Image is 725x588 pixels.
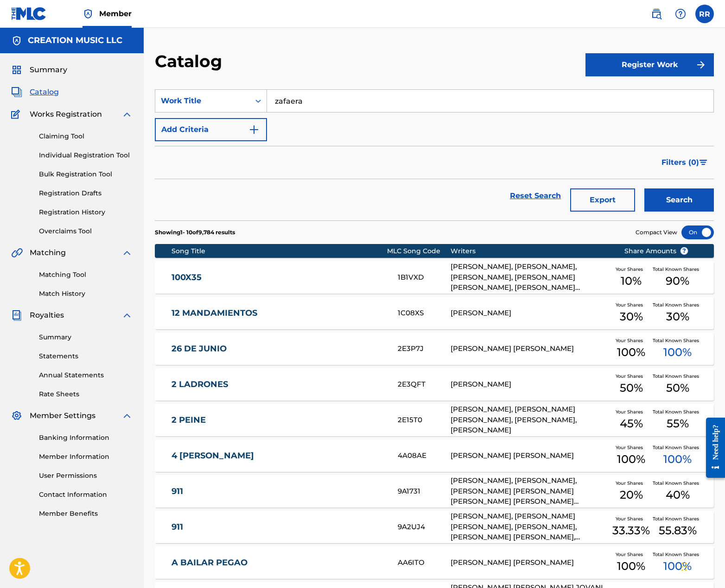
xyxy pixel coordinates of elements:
span: Total Known Shares [653,444,703,451]
span: Share Amounts [624,246,688,256]
img: expand [121,310,133,321]
a: 2 LADRONES [172,379,385,390]
div: [PERSON_NAME] [451,379,610,390]
a: SummarySummary [11,64,67,75]
a: Summary [39,332,133,342]
div: 2E15T0 [398,415,451,425]
div: [PERSON_NAME], [PERSON_NAME] [PERSON_NAME], [PERSON_NAME], [PERSON_NAME] [451,404,610,436]
h5: CREATION MUSIC LLC [28,35,122,46]
span: Your Shares [616,551,647,558]
span: 100 % [663,558,692,575]
a: Individual Registration Tool [39,150,133,160]
span: Total Known Shares [653,373,703,380]
div: 4A08AE [398,450,451,461]
a: 911 [172,486,385,497]
a: 4 [PERSON_NAME] [172,450,385,461]
span: 30 % [620,308,643,325]
span: 33.33 % [612,522,650,539]
iframe: Chat Widget [679,544,725,588]
span: Total Known Shares [653,408,703,415]
a: Member Benefits [39,509,133,519]
div: [PERSON_NAME], [PERSON_NAME], [PERSON_NAME] [PERSON_NAME] [PERSON_NAME] [PERSON_NAME] [PERSON_NAM... [451,475,610,507]
div: [PERSON_NAME] [PERSON_NAME] [451,557,610,568]
span: Compact View [636,228,677,237]
span: 100 % [617,558,645,575]
span: 10 % [621,273,642,289]
span: 50 % [620,380,643,396]
span: Your Shares [616,515,647,522]
img: Matching [11,247,23,258]
a: Match History [39,289,133,299]
span: 45 % [620,415,643,432]
a: Reset Search [505,186,566,206]
a: Statements [39,351,133,361]
span: 40 % [666,487,690,503]
span: Royalties [30,310,64,321]
h2: Catalog [155,51,227,72]
span: 100 % [617,451,645,468]
span: Works Registration [30,109,102,120]
img: search [651,8,662,19]
span: Total Known Shares [653,266,703,273]
img: 9d2ae6d4665cec9f34b9.svg [248,124,260,135]
span: Your Shares [616,408,647,415]
div: User Menu [695,5,714,23]
span: Filters ( 0 ) [661,157,699,168]
a: Banking Information [39,433,133,443]
span: Member [99,8,132,19]
img: Catalog [11,87,22,98]
img: expand [121,247,133,258]
span: Your Shares [616,480,647,487]
span: Your Shares [616,266,647,273]
span: Summary [30,64,67,75]
p: Showing 1 - 10 of 9,784 results [155,228,235,237]
div: Writers [451,246,610,256]
a: Claiming Tool [39,131,133,141]
a: A BAILAR PEGAO [172,557,385,568]
a: Contact Information [39,490,133,500]
div: [PERSON_NAME], [PERSON_NAME] [PERSON_NAME], [PERSON_NAME], [PERSON_NAME] [PERSON_NAME], [PERSON_N... [451,511,610,543]
span: Total Known Shares [653,301,703,308]
div: 2E3QFT [398,379,451,390]
div: 1B1VXD [398,272,451,283]
img: Accounts [11,35,22,46]
span: Your Shares [616,373,647,380]
span: ? [680,247,688,255]
a: CatalogCatalog [11,87,59,98]
div: Drag [681,553,687,581]
button: Register Work [585,53,714,76]
span: 100 % [663,344,692,361]
span: 20 % [620,487,643,503]
a: Bulk Registration Tool [39,169,133,179]
img: Member Settings [11,410,22,421]
a: Public Search [647,5,666,23]
div: Help [671,5,690,23]
img: filter [700,160,707,165]
div: 2E3P7J [398,344,451,354]
span: 100 % [617,344,645,361]
span: 30 % [666,308,689,325]
form: Search Form [155,89,714,220]
div: Work Title [161,95,244,106]
div: Song Title [172,246,387,256]
span: Total Known Shares [653,515,703,522]
button: Add Criteria [155,118,267,141]
img: Works Registration [11,109,23,120]
img: Royalties [11,310,22,321]
div: [PERSON_NAME] [PERSON_NAME] [451,450,610,461]
div: 9A2UJ4 [398,522,451,532]
div: 9A1731 [398,486,451,497]
iframe: Resource Center [699,411,725,485]
span: Total Known Shares [653,337,703,344]
a: 26 DE JUNIO [172,344,385,354]
div: 1C08XS [398,308,451,319]
a: Rate Sheets [39,389,133,399]
span: Total Known Shares [653,480,703,487]
span: Catalog [30,87,59,98]
img: Summary [11,64,22,75]
span: 90 % [666,273,689,289]
img: Top Rightsholder [83,8,94,19]
div: [PERSON_NAME], [PERSON_NAME], [PERSON_NAME], [PERSON_NAME] [PERSON_NAME], [PERSON_NAME] [PERSON_N... [451,262,610,293]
